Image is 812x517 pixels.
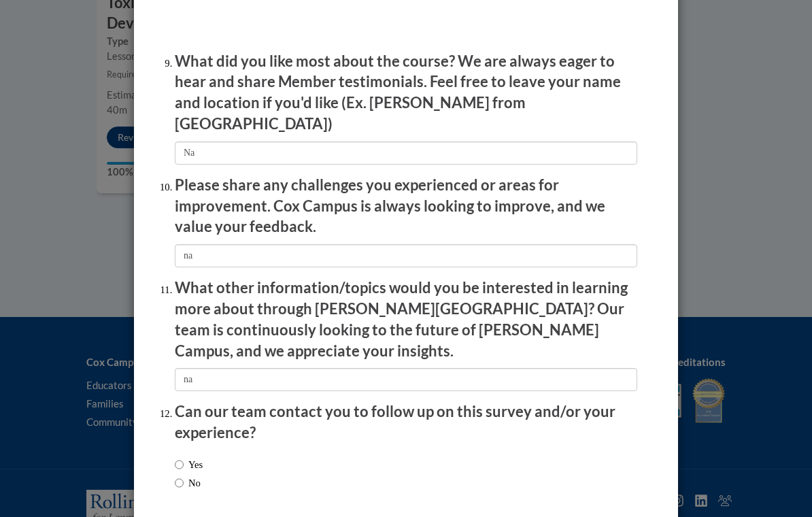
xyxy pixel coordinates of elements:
[175,401,637,444] p: Can our team contact you to follow up on this survey and/or your experience?
[175,457,184,472] input: Yes
[175,51,637,135] p: What did you like most about the course? We are always eager to hear and share Member testimonial...
[175,457,203,472] label: Yes
[175,476,184,490] input: No
[175,278,637,361] p: What other information/topics would you be interested in learning more about through [PERSON_NAME...
[175,476,201,490] label: No
[175,175,637,237] p: Please share any challenges you experienced or areas for improvement. Cox Campus is always lookin...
